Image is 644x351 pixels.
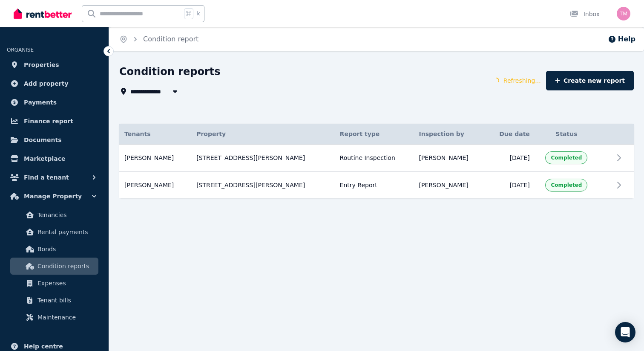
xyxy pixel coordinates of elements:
button: Help [608,34,635,44]
span: k [197,10,200,17]
span: Maintenance [37,312,95,322]
img: RentBetter [14,7,72,20]
span: Marketplace [24,154,65,164]
button: Find a tenant [7,169,102,186]
span: Properties [24,60,59,70]
span: Expenses [37,278,95,288]
th: Due date [486,124,535,145]
a: Maintenance [10,309,98,326]
span: Payments [24,97,57,107]
h1: Condition reports [119,65,221,78]
td: [DATE] [486,145,535,172]
span: Bonds [37,244,95,254]
span: Manage Property [24,191,82,201]
button: Manage Property [7,188,102,205]
td: Routine Inspection [335,145,414,172]
a: Condition report [143,35,198,43]
span: Find a tenant [24,172,69,183]
td: [STREET_ADDRESS][PERSON_NAME] [191,171,334,198]
td: [DATE] [486,171,535,198]
img: Tania Morgan [617,7,630,20]
a: Tenant bills [10,292,98,309]
a: Properties [7,56,102,73]
a: Marketplace [7,150,102,167]
th: Inspection by [414,124,486,145]
a: Payments [7,94,102,111]
span: Tenants [124,130,151,138]
span: ORGANISE [7,47,34,53]
span: Tenant bills [37,295,95,305]
nav: Breadcrumb [109,27,209,51]
span: Completed [551,154,582,161]
div: Open Intercom Messenger [615,322,635,342]
span: [PERSON_NAME] [419,181,468,189]
span: Documents [24,135,62,145]
span: [PERSON_NAME] [124,154,174,162]
a: Tenancies [10,206,98,223]
span: Finance report [24,116,73,126]
a: Finance report [7,113,102,130]
th: Report type [335,124,414,145]
a: Expenses [10,275,98,292]
a: Create new report [546,71,634,90]
a: Documents [7,131,102,148]
th: Property [191,124,334,145]
span: Rental payments [37,227,95,237]
th: Status [535,124,598,145]
span: Add property [24,78,69,89]
span: Tenancies [37,210,95,220]
span: [PERSON_NAME] [419,154,468,162]
a: Condition reports [10,258,98,275]
span: Refreshing... [503,76,541,85]
td: Entry Report [335,171,414,198]
a: Add property [7,75,102,92]
td: [STREET_ADDRESS][PERSON_NAME] [191,145,334,172]
div: Inbox [570,10,600,18]
span: [PERSON_NAME] [124,181,174,189]
span: Condition reports [37,261,95,271]
a: Rental payments [10,223,98,241]
a: Bonds [10,241,98,258]
span: Completed [551,182,582,189]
